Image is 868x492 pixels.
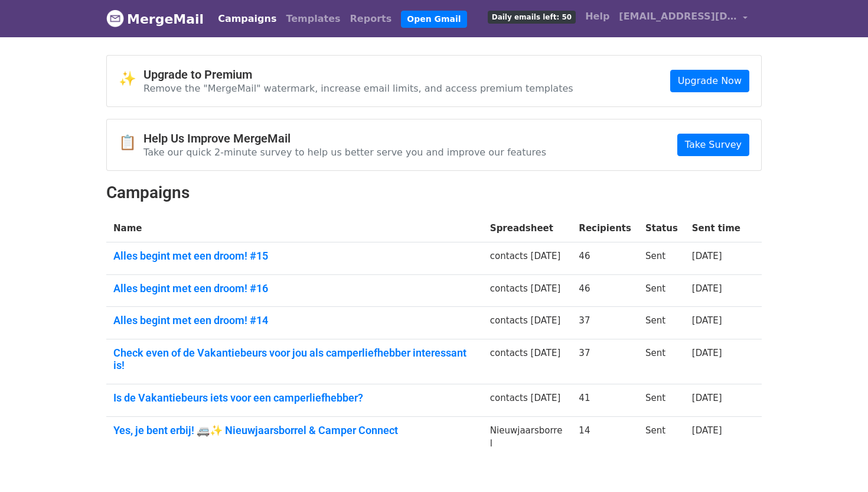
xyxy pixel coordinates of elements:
[113,250,476,263] a: Alles begint met een droom! #15
[483,242,572,275] td: contacts [DATE]
[638,416,685,458] td: Sent
[143,67,573,82] h4: Upgrade to Premium
[143,146,546,158] p: Take our quick 2-minute survey to help us better serve you and improve our features
[809,435,868,492] iframe: Chat Widget
[638,307,685,339] td: Sent
[113,314,476,327] a: Alles begint met een droom! #14
[692,393,722,403] a: [DATE]
[638,384,685,417] td: Sent
[488,11,576,24] span: Daily emails left: 50
[113,424,476,437] a: Yes, je bent erbij! 🚐✨ Nieuwjaarsborrel & Camper Connect
[483,384,572,417] td: contacts [DATE]
[692,283,722,294] a: [DATE]
[119,70,143,88] span: ✨
[572,416,638,458] td: 14
[809,435,868,492] div: Chatwidget
[106,7,204,31] a: MergeMail
[572,339,638,384] td: 37
[572,384,638,417] td: 41
[119,134,143,151] span: 📋
[281,7,345,31] a: Templates
[483,307,572,339] td: contacts [DATE]
[483,215,572,242] th: Spreadsheet
[483,416,572,458] td: Nieuwjaarsborrel
[483,339,572,384] td: contacts [DATE]
[670,70,749,92] a: Upgrade Now
[113,282,476,295] a: Alles begint met een droom! #16
[483,5,580,28] a: Daily emails left: 50
[401,11,466,28] a: Open Gmail
[692,425,722,436] a: [DATE]
[572,307,638,339] td: 37
[692,315,722,326] a: [DATE]
[106,215,483,242] th: Name
[483,274,572,307] td: contacts [DATE]
[213,7,281,31] a: Campaigns
[106,9,124,27] img: MergeMail logo
[580,5,614,28] a: Help
[143,131,546,145] h4: Help Us Improve MergeMail
[572,215,638,242] th: Recipients
[572,242,638,275] td: 46
[614,5,752,33] a: [EMAIL_ADDRESS][DOMAIN_NAME]
[113,391,476,404] a: Is de Vakantiebeurs iets voor een camperliefhebber?
[638,339,685,384] td: Sent
[619,9,737,24] span: [EMAIL_ADDRESS][DOMAIN_NAME]
[685,215,748,242] th: Sent time
[692,251,722,261] a: [DATE]
[572,274,638,307] td: 46
[113,347,476,372] a: Check even of de Vakantiebeurs voor jou als camperliefhebber interessant is!
[345,7,397,31] a: Reports
[638,242,685,275] td: Sent
[638,274,685,307] td: Sent
[677,134,749,156] a: Take Survey
[638,215,685,242] th: Status
[143,82,573,95] p: Remove the "MergeMail" watermark, increase email limits, and access premium templates
[106,183,762,203] h2: Campaigns
[692,348,722,358] a: [DATE]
